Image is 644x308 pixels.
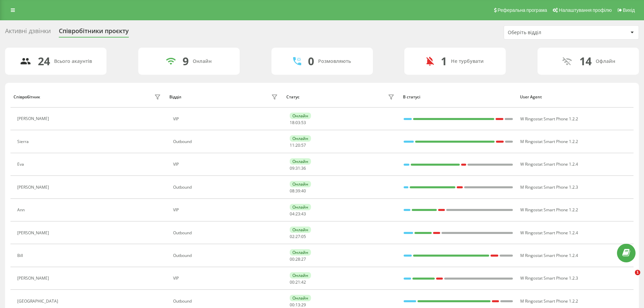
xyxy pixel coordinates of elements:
[520,275,578,281] span: W Ringostat Smart Phone 1.2.3
[318,58,351,64] div: Розмовляють
[59,27,129,38] div: Співробітники проєкту
[301,165,306,171] span: 36
[17,185,51,190] div: [PERSON_NAME]
[508,30,589,35] div: Оберіть відділ
[173,299,280,304] div: Оutbound
[17,208,26,212] div: Ann
[520,298,578,304] span: M Ringostat Smart Phone 1.2.2
[295,279,300,285] span: 21
[38,55,50,68] div: 24
[5,27,51,38] div: Активні дзвінки
[290,181,311,187] div: Онлайн
[520,161,578,167] span: W Ringostat Smart Phone 1.2.4
[520,139,578,144] span: M Ringostat Smart Phone 1.2.2
[290,302,294,308] span: 00
[173,162,280,167] div: VIP
[295,165,300,171] span: 31
[520,230,578,236] span: W Ringostat Smart Phone 1.2.4
[290,142,294,148] span: 11
[290,204,311,210] div: Онлайн
[290,234,294,239] span: 02
[441,55,447,68] div: 1
[290,279,294,285] span: 00
[290,158,311,165] div: Онлайн
[451,58,484,64] div: Не турбувати
[290,280,306,285] div: : :
[173,117,280,121] div: VIP
[579,55,592,68] div: 14
[308,55,314,68] div: 0
[520,116,578,122] span: W Ringostat Smart Phone 1.2.2
[17,116,51,121] div: [PERSON_NAME]
[295,302,300,308] span: 13
[173,139,280,144] div: Оutbound
[17,231,51,235] div: [PERSON_NAME]
[290,135,311,142] div: Онлайн
[290,303,306,307] div: : :
[301,211,306,217] span: 43
[173,231,280,235] div: Оutbound
[173,185,280,190] div: Оutbound
[290,189,306,193] div: : :
[301,120,306,125] span: 53
[403,95,514,99] div: В статусі
[290,272,311,279] div: Онлайн
[290,120,306,125] div: : :
[520,207,578,213] span: W Ringostat Smart Phone 1.2.2
[290,188,294,194] span: 08
[301,256,306,262] span: 27
[17,276,51,281] div: [PERSON_NAME]
[635,270,640,275] span: 1
[621,270,637,286] iframe: Intercom live chat
[290,120,294,125] span: 18
[290,257,306,262] div: : :
[559,7,612,13] span: Налаштування профілю
[290,165,294,171] span: 09
[301,302,306,308] span: 29
[169,95,181,99] div: Відділ
[295,120,300,125] span: 03
[17,139,30,144] div: Sierra
[295,211,300,217] span: 23
[290,256,294,262] span: 00
[173,276,280,281] div: VIP
[193,58,212,64] div: Онлайн
[290,211,294,217] span: 04
[498,7,547,13] span: Реферальна програма
[623,7,635,13] span: Вихід
[290,113,311,119] div: Онлайн
[301,279,306,285] span: 42
[290,227,311,233] div: Онлайн
[290,249,311,256] div: Онлайн
[301,142,306,148] span: 57
[290,212,306,216] div: : :
[295,188,300,194] span: 39
[520,184,578,190] span: M Ringostat Smart Phone 1.2.3
[290,295,311,301] div: Онлайн
[596,58,615,64] div: Офлайн
[17,299,60,304] div: [GEOGRAPHIC_DATA]
[290,234,306,239] div: : :
[301,188,306,194] span: 40
[17,253,25,258] div: Bill
[173,208,280,212] div: VIP
[301,234,306,239] span: 05
[17,162,26,167] div: Eva
[520,253,578,258] span: M Ringostat Smart Phone 1.2.4
[295,142,300,148] span: 20
[290,166,306,171] div: : :
[286,95,300,99] div: Статус
[14,95,40,99] div: Співробітник
[290,143,306,148] div: : :
[295,256,300,262] span: 28
[54,58,92,64] div: Всього акаунтів
[520,95,630,99] div: User Agent
[173,253,280,258] div: Оutbound
[183,55,189,68] div: 9
[295,234,300,239] span: 27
